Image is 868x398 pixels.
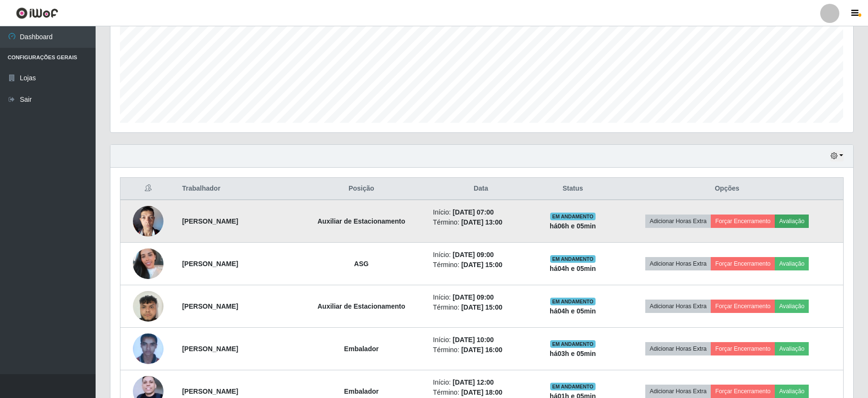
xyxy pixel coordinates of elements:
[16,7,58,19] img: CoreUI Logo
[433,292,529,302] li: Início:
[453,336,494,344] time: [DATE] 10:00
[550,350,596,357] strong: há 03 h e 05 min
[775,385,809,398] button: Avaliação
[645,385,711,398] button: Adicionar Horas Extra
[317,217,405,225] strong: Auxiliar de Estacionamento
[645,257,711,270] button: Adicionar Horas Extra
[645,300,711,313] button: Adicionar Horas Extra
[317,302,405,310] strong: Auxiliar de Estacionamento
[433,250,529,260] li: Início:
[711,342,775,355] button: Forçar Encerramento
[550,213,596,220] span: EM ANDAMENTO
[133,286,163,326] img: 1731039194690.jpeg
[453,293,494,301] time: [DATE] 09:00
[550,307,596,315] strong: há 04 h e 05 min
[182,260,238,268] strong: [PERSON_NAME]
[550,340,596,348] span: EM ANDAMENTO
[550,255,596,263] span: EM ANDAMENTO
[453,378,494,386] time: [DATE] 12:00
[182,345,238,353] strong: [PERSON_NAME]
[645,215,711,228] button: Adicionar Horas Extra
[433,345,529,355] li: Término:
[133,329,163,369] img: 1673386012464.jpeg
[453,208,494,216] time: [DATE] 07:00
[354,260,369,268] strong: ASG
[433,302,529,312] li: Término:
[461,261,502,269] time: [DATE] 15:00
[711,215,775,228] button: Forçar Encerramento
[550,298,596,305] span: EM ANDAMENTO
[711,385,775,398] button: Forçar Encerramento
[433,207,529,217] li: Início:
[344,387,379,395] strong: Embalador
[711,300,775,313] button: Forçar Encerramento
[550,265,596,272] strong: há 04 h e 05 min
[550,383,596,390] span: EM ANDAMENTO
[461,303,502,311] time: [DATE] 15:00
[344,345,379,353] strong: Embalador
[433,377,529,387] li: Início:
[427,178,535,200] th: Data
[295,178,427,200] th: Posição
[534,178,611,200] th: Status
[461,346,502,354] time: [DATE] 16:00
[775,300,809,313] button: Avaliação
[775,215,809,228] button: Avaliação
[453,251,494,258] time: [DATE] 09:00
[133,201,163,241] img: 1673288995692.jpeg
[182,387,238,395] strong: [PERSON_NAME]
[461,218,502,226] time: [DATE] 13:00
[433,335,529,345] li: Início:
[433,260,529,270] li: Término:
[182,302,238,310] strong: [PERSON_NAME]
[182,217,238,225] strong: [PERSON_NAME]
[461,388,502,396] time: [DATE] 18:00
[176,178,295,200] th: Trabalhador
[433,217,529,227] li: Término:
[611,178,843,200] th: Opções
[775,342,809,355] button: Avaliação
[645,342,711,355] button: Adicionar Horas Extra
[775,257,809,270] button: Avaliação
[433,387,529,398] li: Término:
[133,237,163,291] img: 1750447582660.jpeg
[711,257,775,270] button: Forçar Encerramento
[550,222,596,230] strong: há 06 h e 05 min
